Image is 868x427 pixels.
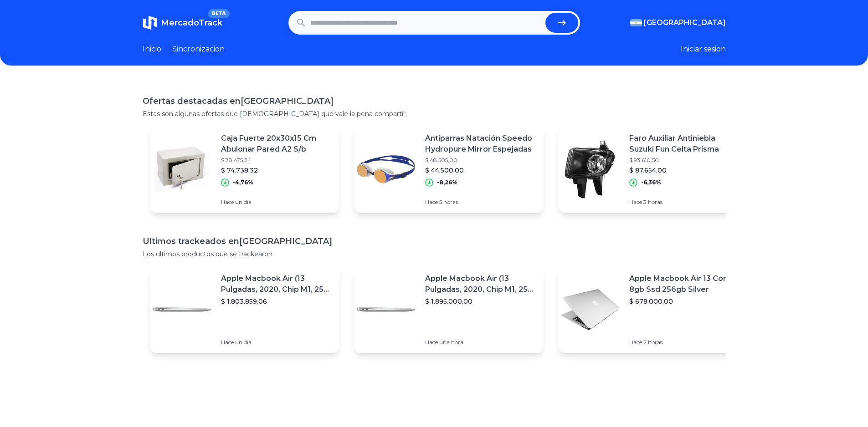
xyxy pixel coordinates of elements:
span: MercadoTrack [161,18,222,28]
button: [GEOGRAPHIC_DATA] [630,17,726,28]
p: $ 74.738,32 [221,166,332,175]
p: -4,76% [233,179,253,186]
span: [GEOGRAPHIC_DATA] [644,17,726,28]
p: Hace 5 horas [425,198,536,206]
a: Featured imageAntiparras Natación Speedo Hydropure Mirror Espejadas$ 48.505,00$ 44.500,00-8,26%Ha... [354,126,544,213]
img: Featured image [150,278,214,341]
p: $ 48.505,00 [425,157,536,164]
img: Featured image [354,278,418,341]
p: $ 44.500,00 [425,166,536,175]
a: Featured imageApple Macbook Air 13 Core I5 8gb Ssd 256gb Silver$ 678.000,00Hace 2 horas [558,266,748,353]
a: Inicio [143,44,161,55]
a: Featured imageCaja Fuerte 20x30x15 Cm Abulonar Pared A2 S/b$ 78.475,24$ 74.738,32-4,76%Hace un día [150,126,339,213]
p: Apple Macbook Air 13 Core I5 8gb Ssd 256gb Silver [629,273,740,295]
p: Los ultimos productos que se trackearon. [143,249,726,259]
p: $ 78.475,24 [221,157,332,164]
p: -8,26% [437,179,457,186]
h1: Ofertas destacadas en [GEOGRAPHIC_DATA] [143,95,726,107]
img: Featured image [558,278,622,341]
p: $ 93.610,50 [629,157,740,164]
p: $ 678.000,00 [629,297,740,306]
p: Caja Fuerte 20x30x15 Cm Abulonar Pared A2 S/b [221,133,332,155]
a: Featured imageApple Macbook Air (13 Pulgadas, 2020, Chip M1, 256 Gb De Ssd, 8 Gb De Ram) - Plata$... [150,266,339,353]
a: MercadoTrackBETA [143,15,222,30]
button: Iniciar sesion [681,44,726,55]
img: Featured image [150,137,214,201]
a: Featured imageFaro Auxiliar Antiniebla Suzuki Fun Celta Prisma$ 93.610,50$ 87.654,00-6,36%Hace 3 ... [558,126,748,213]
p: Faro Auxiliar Antiniebla Suzuki Fun Celta Prisma [629,133,740,155]
p: Hace 3 horas [629,198,740,206]
p: Apple Macbook Air (13 Pulgadas, 2020, Chip M1, 256 Gb De Ssd, 8 Gb De Ram) - Plata [221,273,332,295]
p: -6,36% [641,179,661,186]
p: Hace un día [221,339,332,346]
p: Hace 2 horas [629,339,740,346]
p: Apple Macbook Air (13 Pulgadas, 2020, Chip M1, 256 Gb De Ssd, 8 Gb De Ram) - Plata [425,273,536,295]
p: Antiparras Natación Speedo Hydropure Mirror Espejadas [425,133,536,155]
p: $ 87.654,00 [629,166,740,175]
a: Sincronizacion [172,44,225,55]
p: $ 1.803.859,06 [221,297,332,306]
a: Featured imageApple Macbook Air (13 Pulgadas, 2020, Chip M1, 256 Gb De Ssd, 8 Gb De Ram) - Plata$... [354,266,544,353]
p: Estas son algunas ofertas que [DEMOGRAPHIC_DATA] que vale la pena compartir. [143,109,726,118]
span: BETA [208,9,229,18]
img: Argentina [630,19,642,26]
h1: Ultimos trackeados en [GEOGRAPHIC_DATA] [143,235,726,248]
p: Hace un día [221,198,332,206]
img: MercadoTrack [143,15,157,30]
p: Hace una hora [425,339,536,346]
p: $ 1.895.000,00 [425,297,536,306]
img: Featured image [558,137,622,201]
img: Featured image [354,137,418,201]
